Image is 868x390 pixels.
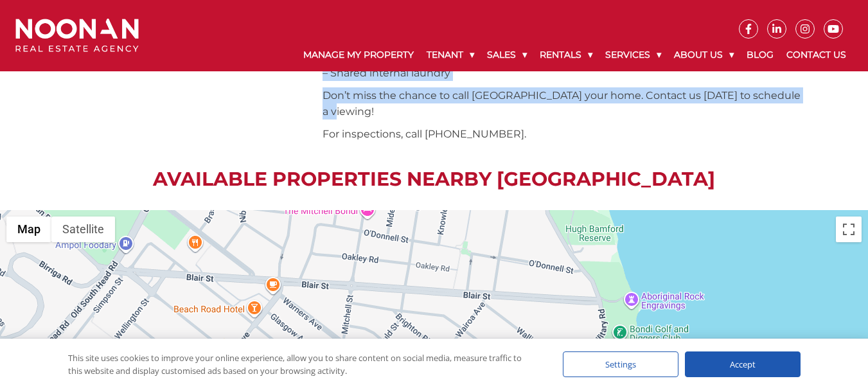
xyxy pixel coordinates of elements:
img: Noonan Real Estate Agency [15,19,139,53]
p: Don’t miss the chance to call [GEOGRAPHIC_DATA] your home. Contact us [DATE] to schedule a viewing! [323,87,807,120]
div: This site uses cookies to improve your online experience, allow you to share content on social me... [68,351,537,377]
a: Rentals [533,39,599,71]
button: Show street map [6,217,51,242]
a: Sales [481,39,533,71]
a: Tenant [420,39,481,71]
a: Blog [740,39,780,71]
button: Show satellite imagery [51,217,115,242]
div: Settings [563,351,678,377]
p: For inspections, call [PHONE_NUMBER]. [323,126,807,142]
a: Manage My Property [297,39,420,71]
a: Services [599,39,668,71]
a: About Us [668,39,740,71]
a: Contact Us [780,39,853,71]
div: Accept [685,351,801,377]
button: Toggle fullscreen view [836,217,862,242]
